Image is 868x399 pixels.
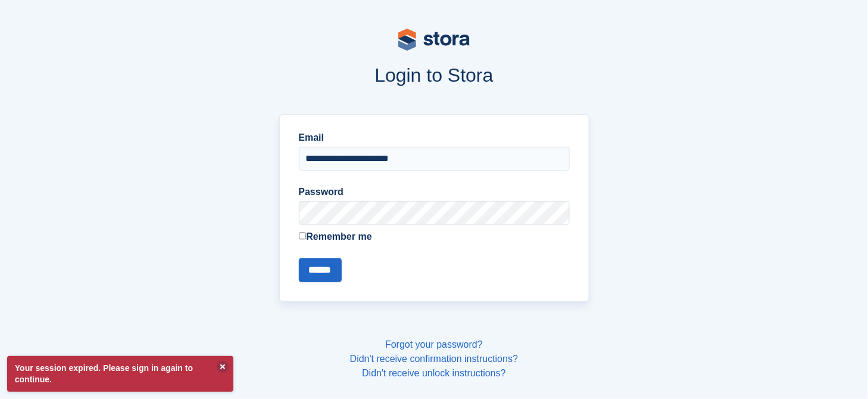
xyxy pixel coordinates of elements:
[299,232,307,240] input: Remember me
[385,339,483,349] a: Forgot your password?
[398,29,470,51] img: stora-logo-53a41332b3708ae10de48c4981b4e9114cc0af31d8433b30ea865607fb682f29.svg
[362,368,505,378] a: Didn't receive unlock instructions?
[299,185,570,199] label: Password
[7,356,233,392] p: Your session expired. Please sign in again to continue.
[52,64,816,86] h1: Login to Stora
[299,230,570,244] label: Remember me
[299,131,570,145] label: Email
[350,354,518,364] a: Didn't receive confirmation instructions?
